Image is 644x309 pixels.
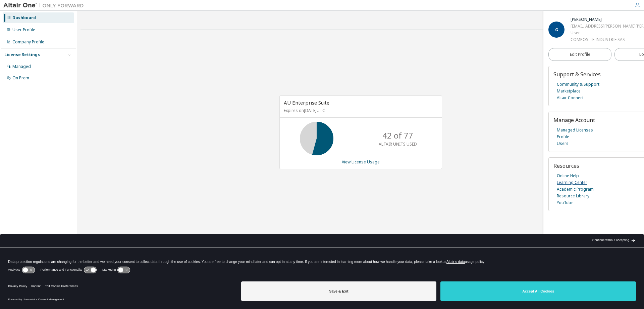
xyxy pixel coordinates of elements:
[382,130,413,141] p: 42 of 77
[548,48,611,61] a: Edit Profile
[557,199,574,206] a: YouTube
[553,71,601,78] span: Support & Services
[284,108,436,113] p: Expires on [DATE] UTC
[12,64,31,69] div: Managed
[555,27,558,33] span: G
[557,94,584,101] a: Altair Connect
[12,75,29,81] div: On Prem
[12,27,35,33] div: User Profile
[557,179,587,186] a: Learning Center
[342,159,380,165] a: View License Usage
[570,52,590,57] span: Edit Profile
[379,141,417,147] p: ALTAIR UNITS USED
[12,15,36,21] div: Dashboard
[557,140,569,147] a: Users
[557,133,569,140] a: Profile
[3,2,87,9] img: Altair One
[4,52,40,57] div: License Settings
[553,116,595,124] span: Manage Account
[557,81,599,88] a: Community & Support
[284,99,329,106] span: AU Enterprise Suite
[557,172,579,179] a: Online Help
[12,39,44,45] div: Company Profile
[557,193,589,199] a: Resource Library
[557,127,593,133] a: Managed Licenses
[557,88,581,94] a: Marketplace
[557,186,594,193] a: Academic Program
[553,162,579,169] span: Resources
